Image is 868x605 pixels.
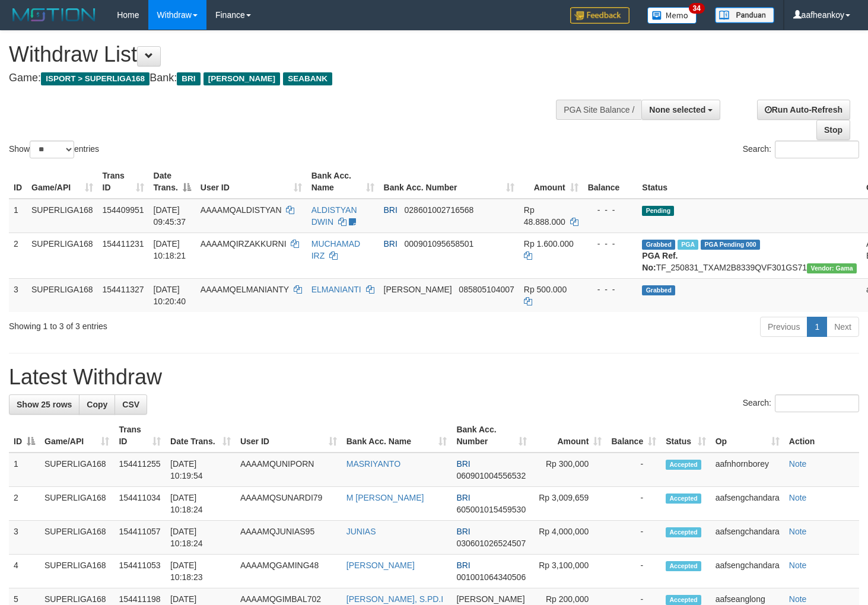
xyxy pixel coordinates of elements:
span: Marked by aafsengchandara [678,240,698,250]
label: Search: [743,141,859,158]
th: Amount: activate to sort column ascending [519,165,583,199]
td: [DATE] 10:18:24 [166,521,236,555]
span: [PERSON_NAME] [384,285,452,294]
img: Feedback.jpg [570,7,629,24]
a: Stop [816,120,850,140]
td: AAAAMQUNIPORN [236,453,342,487]
span: Copy 605001015459530 to clipboard [456,505,526,514]
td: 154411255 [114,453,166,487]
span: [PERSON_NAME] [456,594,524,604]
span: CSV [122,400,139,409]
a: Next [826,317,859,337]
span: BRI [456,493,470,502]
div: PGA Site Balance / [556,100,641,120]
span: AAAAMQALDISTYAN [201,205,282,215]
a: Note [789,594,807,604]
span: [DATE] 10:20:40 [154,285,186,306]
td: SUPERLIGA168 [27,278,98,312]
td: 1 [9,453,40,487]
td: 2 [9,233,27,278]
span: Copy 001001064340506 to clipboard [456,572,526,582]
h4: Game: Bank: [9,72,567,84]
th: Action [784,419,859,453]
span: PGA Pending [701,240,760,250]
td: Rp 3,100,000 [532,555,607,588]
td: Rp 4,000,000 [532,521,607,555]
td: [DATE] 10:18:23 [166,555,236,588]
th: Status: activate to sort column ascending [661,419,710,453]
td: aafsengchandara [711,487,784,521]
td: 3 [9,521,40,555]
td: SUPERLIGA168 [40,555,114,588]
td: SUPERLIGA168 [40,453,114,487]
a: Previous [760,317,807,337]
th: Game/API: activate to sort column ascending [27,165,98,199]
td: AAAAMQJUNIAS95 [236,521,342,555]
span: Accepted [666,493,701,504]
span: Accepted [666,527,701,537]
a: Copy [79,394,115,415]
span: 154409951 [103,205,144,215]
td: SUPERLIGA168 [27,199,98,233]
span: Accepted [666,460,701,470]
th: ID [9,165,27,199]
a: ALDISTYAN DWIN [311,205,357,227]
td: [DATE] 10:19:54 [166,453,236,487]
span: Accepted [666,595,701,605]
th: Date Trans.: activate to sort column descending [149,165,196,199]
span: Pending [642,206,674,216]
span: AAAAMQIRZAKKURNI [201,239,287,249]
span: Copy 028601002716568 to clipboard [405,205,474,215]
span: BRI [456,527,470,536]
th: Balance: activate to sort column ascending [606,419,661,453]
td: aafsengchandara [711,521,784,555]
span: [PERSON_NAME] [204,72,280,85]
div: - - - [588,238,633,250]
span: Copy 030601026524507 to clipboard [456,539,526,548]
span: BRI [456,561,470,570]
b: PGA Ref. No: [642,251,678,272]
a: MASRIYANTO [346,459,400,469]
span: Vendor URL: https://trx31.1velocity.biz [807,263,857,273]
div: - - - [588,204,633,216]
span: ISPORT > SUPERLIGA168 [41,72,150,85]
a: Run Auto-Refresh [757,100,850,120]
span: BRI [384,205,398,215]
span: Accepted [666,561,701,571]
span: Show 25 rows [17,400,72,409]
span: AAAAMQELMANIANTY [201,285,289,294]
th: User ID: activate to sort column ascending [196,165,307,199]
span: BRI [177,72,200,85]
a: Note [789,459,807,469]
a: MUCHAMAD IRZ [311,239,360,260]
a: Note [789,527,807,536]
th: Bank Acc. Number: activate to sort column ascending [452,419,531,453]
td: aafsengchandara [711,555,784,588]
a: Show 25 rows [9,394,80,415]
td: SUPERLIGA168 [40,521,114,555]
th: ID: activate to sort column descending [9,419,40,453]
a: ELMANIANTI [311,285,361,294]
td: 4 [9,555,40,588]
th: Game/API: activate to sort column ascending [40,419,114,453]
td: [DATE] 10:18:24 [166,487,236,521]
td: - [606,453,661,487]
img: MOTION_logo.png [9,6,99,24]
span: 154411231 [103,239,144,249]
td: AAAAMQSUNARDI79 [236,487,342,521]
th: Bank Acc. Name: activate to sort column ascending [342,419,452,453]
select: Showentries [30,141,74,158]
td: SUPERLIGA168 [40,487,114,521]
div: - - - [588,284,633,295]
td: 2 [9,487,40,521]
td: 154411057 [114,521,166,555]
span: SEABANK [283,72,332,85]
span: Rp 500.000 [524,285,567,294]
td: 1 [9,199,27,233]
span: BRI [456,459,470,469]
td: Rp 300,000 [532,453,607,487]
a: M [PERSON_NAME] [346,493,424,502]
td: aafnhornborey [711,453,784,487]
span: Grabbed [642,285,675,295]
th: Status [637,165,861,199]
